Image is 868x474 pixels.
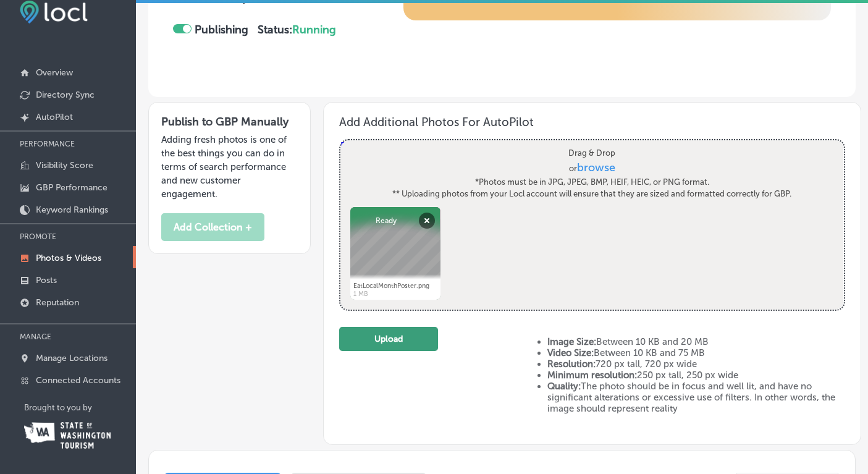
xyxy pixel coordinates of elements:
[36,182,107,193] p: GBP Performance
[24,422,111,449] img: Washington Tourism
[195,23,248,36] strong: Publishing
[36,67,73,78] p: Overview
[547,347,845,358] li: Between 10 KB and 75 MB
[547,336,596,347] strong: Image Size:
[547,347,594,358] strong: Video Size:
[36,253,101,263] p: Photos & Videos
[547,358,845,370] li: 720 px tall, 720 px wide
[339,327,438,351] button: Upload
[339,115,845,129] h3: Add Additional Photos For AutoPilot
[20,1,88,23] img: fda3e92497d09a02dc62c9cd864e3231.png
[389,143,796,205] label: Drag & Drop or *Photos must be in JPG, JPEG, BMP, HEIF, HEIC, or PNG format. ** Uploading photos ...
[36,205,108,215] p: Keyword Rankings
[161,133,298,201] p: Adding fresh photos is one of the best things you can do in terms of search performance and new c...
[292,23,336,36] span: Running
[36,112,73,122] p: AutoPilot
[36,90,95,100] p: Directory Sync
[547,370,637,381] strong: Minimum resolution:
[36,160,93,171] p: Visibility Score
[24,403,136,412] p: Brought to you by
[36,353,107,363] p: Manage Locations
[547,381,845,414] li: The photo should be in focus and well lit, and have no significant alterations or excessive use o...
[577,161,615,174] span: browse
[547,358,596,370] strong: Resolution:
[547,370,845,381] li: 250 px tall, 250 px wide
[161,115,298,129] h3: Publish to GBP Manually
[547,381,581,392] strong: Quality:
[547,336,845,347] li: Between 10 KB and 20 MB
[36,297,79,308] p: Reputation
[161,213,264,241] button: Add Collection +
[36,275,57,286] p: Posts
[258,23,336,36] strong: Status:
[36,375,120,386] p: Connected Accounts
